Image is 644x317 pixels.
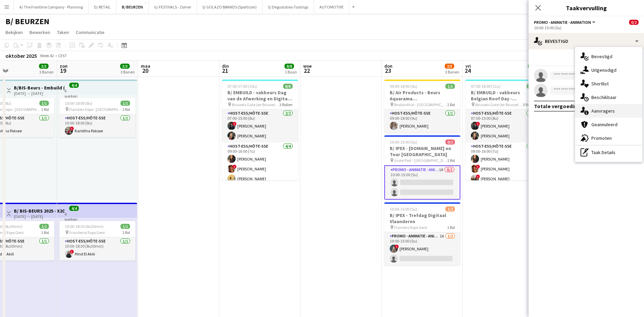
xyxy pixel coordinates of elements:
span: ! [395,245,399,249]
span: 1 Rol [447,102,455,107]
span: Grote Post - [GEOGRAPHIC_DATA] [394,158,447,163]
div: Taak Details [575,146,642,159]
button: G/ FESTIVALS - Zomer [149,0,197,14]
h3: B/ IPEX - Trefdag Digitaal Vlaanderen [384,212,460,224]
div: [DATE] → [DATE] [14,214,65,219]
span: 3 Rollen [523,102,536,107]
div: 3 Banen [39,69,54,74]
app-card-role: Host-ess/Hôte-sse1/109:00-18:00 (9u)[PERSON_NAME] [384,110,460,133]
span: 4/4 [69,83,79,88]
span: 22 [302,67,312,74]
span: 0/2 [445,139,455,145]
span: don [384,63,392,69]
span: 3/3 [39,64,49,69]
span: 07:00-17:00 (10u) [227,84,257,89]
app-card-role: Host-ess/Hôte-sse2/207:00-15:00 (8u)![PERSON_NAME][PERSON_NAME] [222,110,298,143]
h3: B/ IPEX - [DOMAIN_NAME] on Tour [GEOGRAPHIC_DATA] [384,145,460,157]
span: 3 Rollen [279,102,293,107]
span: 10:00-18:30 (8u30min) [65,224,104,229]
span: ! [476,174,480,179]
span: Brabanthal - [GEOGRAPHIC_DATA] [394,102,447,107]
span: 1 Rol [122,230,130,235]
span: Brussels Gate (ex-Brussels Kart Expo) [232,102,279,107]
app-job-card: 07:00-17:00 (10u)8/8B/ EMBUILD - vakbeurs Dag van de Afwerking en Digital - [GEOGRAPHIC_DATA] Bru... [222,80,298,180]
a: Taken [54,28,72,37]
div: CEST [58,53,67,58]
div: 10:00-18:00 (8u)1/1 Flanders Expo - [GEOGRAPHIC_DATA]1 RolHost-ess/Hôte-sse1/110:00-18:00 (8u)!Ka... [59,98,135,137]
app-card-role: Host-ess/Hôte-sse1/110:00-18:30 (8u30min)!Hind El Akili [59,237,135,261]
app-card-role: Host-ess/Hôte-sse4/409:00-16:00 (7u)[PERSON_NAME]![PERSON_NAME][PERSON_NAME] [222,143,298,195]
app-job-card: 07:00-18:00 (11u)8/8B/ EMBUILD - vakbeurs Belgian Roof Day - [GEOGRAPHIC_DATA] Brussels Gate (ex-... [465,80,541,180]
div: Totale vergoeding [534,103,580,110]
button: S/ GOLAZO BRANDS (Sportizon) [197,0,262,14]
span: din [222,63,229,69]
span: 10:00-15:00 (5u) [390,139,417,145]
span: ! [476,165,480,169]
app-card-role: Promo - Animatie - Animation1A1/210:00-15:00 (5u)![PERSON_NAME] [384,232,460,265]
h3: B/ EMBUILD - vakbeurs Dag van de Afwerking en Digital - [GEOGRAPHIC_DATA] [222,89,298,102]
app-card-role: Host-ess/Hôte-sse1/110:00-18:00 (8u)!Kanittha Paksee [59,114,135,137]
span: 1/1 [121,101,130,106]
div: Bevestigd [529,33,644,49]
span: ! [476,122,480,126]
app-card-role: Host-ess/Hôte-sse2/207:00-15:00 (8u)![PERSON_NAME][PERSON_NAME] [465,110,541,143]
span: Brussels Gate (ex-Brussels Kart Expo) [475,102,523,107]
button: Promo - Animatie - Animation [534,20,596,25]
span: Communicatie [76,29,105,35]
span: Geannuleerd [591,121,618,128]
span: 0/2 [629,20,639,25]
span: Week 42 [38,53,55,58]
span: 1/1 [121,224,130,229]
span: 8/8 [527,84,536,89]
div: oktober 2025 [5,52,37,59]
span: Uitgenodigd [591,67,617,73]
span: Promo - Animatie - Animation [534,20,591,25]
h3: B/ Air Products - Beurs Aquarama [GEOGRAPHIC_DATA] [384,89,460,102]
app-job-card: 10:00-18:30 (8u30min)1/1 Frandersd Expo Gent1 RolHost-ess/Hôte-sse1/110:00-18:30 (8u30min)!Hind E... [59,221,135,261]
span: 23 [383,67,392,74]
a: Bewerken [27,28,53,37]
span: Bekijken [5,29,23,35]
h3: B/ BIS-BEURS 2025 - X2O Badkamers - 11+12+18+19/10/25 [14,208,65,214]
span: ! [233,165,237,169]
span: 2/5 [445,64,454,69]
app-card-role: Promo - Animatie - Animation1A0/210:00-15:00 (5u) [384,165,460,200]
span: ! [70,250,74,254]
span: 1 Rol [41,230,49,235]
span: 4/4 [69,206,79,211]
span: ! [70,127,74,131]
button: AUTOMOTIVE [314,0,349,14]
app-card-role: Host-ess/Hôte-sse4/409:00-16:00 (7u)[PERSON_NAME]![PERSON_NAME]![PERSON_NAME] [465,143,541,195]
span: 24 [464,67,471,74]
h1: B/ BEURZEN [5,16,49,27]
span: 09:00-18:00 (9u) [390,84,417,89]
span: 10:00-15:00 (5u) [390,206,417,212]
app-job-card: 09:00-18:00 (9u)1/1B/ Air Products - Beurs Aquarama [GEOGRAPHIC_DATA] Brabanthal - [GEOGRAPHIC_DA... [384,80,460,133]
span: maa [141,63,150,69]
div: 10:00-15:00 (5u)0/2B/ IPEX - [DOMAIN_NAME] on Tour [GEOGRAPHIC_DATA] Grote Post - [GEOGRAPHIC_DAT... [384,135,460,200]
div: 3 Banen [445,69,459,74]
span: 1 Rol [122,107,130,112]
span: 07:00-18:00 (11u) [471,84,500,89]
div: 1 Baan [285,69,297,74]
span: 1/1 [445,84,455,89]
span: Beschikbaar [591,94,617,100]
span: 1/2 [445,206,455,212]
span: ! [233,122,237,126]
span: 8/8 [284,64,294,69]
span: 1 Rol [447,158,455,163]
span: Flanders Expo - [GEOGRAPHIC_DATA] [69,107,122,112]
span: Shortlist [591,81,609,87]
span: 8/8 [528,64,537,69]
span: 1 Rol [447,225,455,230]
span: 21 [221,67,229,74]
span: Taken [57,29,69,35]
span: 3/3 [120,64,130,69]
h3: B/BIS-Beurs - Embuild (11+18+19/10) [14,85,65,91]
div: 4 werken [65,211,79,222]
span: 1 Rol [41,107,49,112]
span: zon [60,63,68,69]
button: D/ RETAIL [89,0,116,14]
